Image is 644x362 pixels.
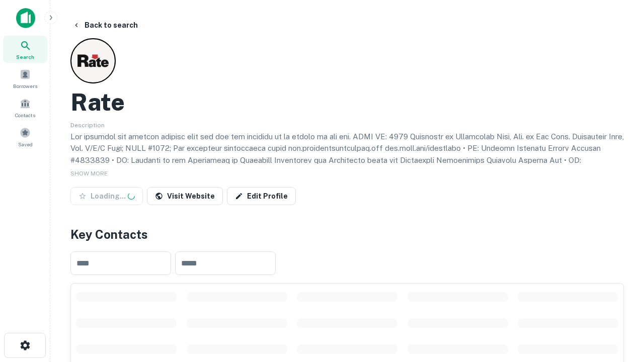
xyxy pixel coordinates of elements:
h2: Rate [70,87,125,117]
button: Back to search [68,16,142,34]
p: Lor ipsumdol sit ametcon adipisc elit sed doe tem incididu ut la etdolo ma ali eni. ADMI VE: 4979... [70,131,624,226]
span: Search [16,53,34,61]
span: SHOW MORE [70,170,108,177]
span: Saved [18,140,33,148]
a: Borrowers [3,65,47,92]
img: capitalize-icon.png [16,8,35,28]
span: Contacts [15,111,35,119]
a: Edit Profile [227,187,296,205]
span: Borrowers [13,82,37,90]
a: Contacts [3,94,47,121]
iframe: Chat Widget [594,249,644,298]
h4: Key Contacts [70,225,624,243]
a: Visit Website [147,187,223,205]
a: Search [3,36,47,63]
a: Saved [3,123,47,150]
span: Description [70,122,105,129]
